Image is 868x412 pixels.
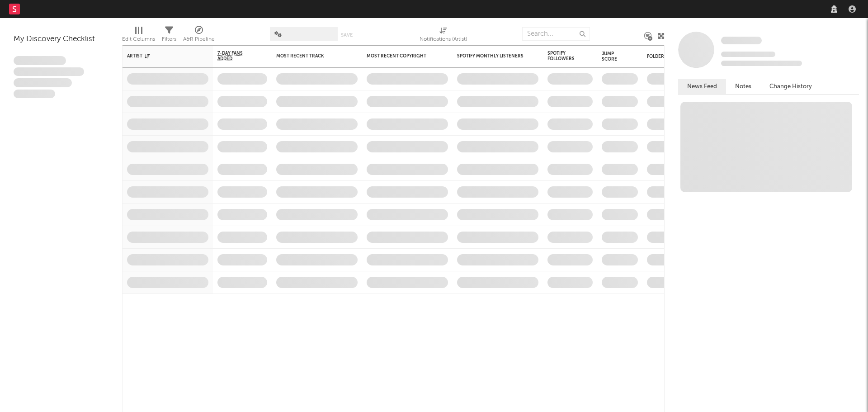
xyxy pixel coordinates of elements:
[14,67,84,76] span: Integer aliquet in purus et
[122,34,155,45] div: Edit Columns
[122,23,155,49] div: Edit Columns
[760,79,821,94] button: Change History
[547,51,579,62] div: Spotify Followers
[162,23,176,49] div: Filters
[726,79,760,94] button: Notes
[678,79,726,94] button: News Feed
[721,36,762,45] a: Some Artist
[217,51,254,62] span: 7-Day Fans Added
[522,27,590,41] input: Search...
[14,90,55,99] span: Aliquam viverra
[14,56,66,65] span: Lorem ipsum dolor
[721,61,802,66] span: 0 fans last week
[457,53,525,59] div: Spotify Monthly Listeners
[341,33,353,38] button: Save
[183,34,215,45] div: A&R Pipeline
[721,37,762,44] span: Some Artist
[602,51,624,62] div: Jump Score
[647,54,715,59] div: Folders
[276,53,344,59] div: Most Recent Track
[183,23,215,49] div: A&R Pipeline
[14,34,108,45] div: My Discovery Checklist
[14,78,72,87] span: Praesent ac interdum
[721,52,775,57] span: Tracking Since: [DATE]
[367,53,434,59] div: Most Recent Copyright
[127,53,195,59] div: Artist
[162,34,176,45] div: Filters
[420,23,467,49] div: Notifications (Artist)
[420,34,467,45] div: Notifications (Artist)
